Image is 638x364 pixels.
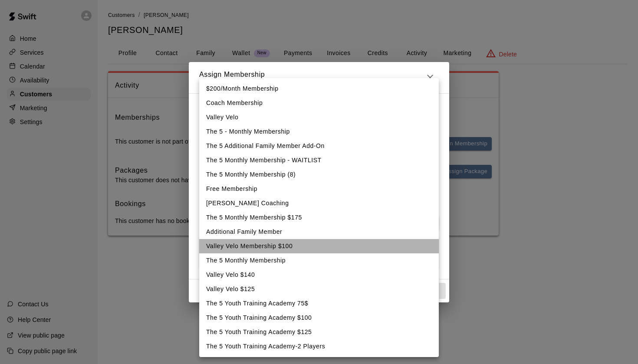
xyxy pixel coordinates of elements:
li: The 5 Monthly Membership - WAITLIST [199,153,439,167]
li: Valley Velo $140 [199,268,439,282]
li: The 5 Youth Training Academy-2 Players [199,339,439,354]
li: Valley Velo [199,110,439,125]
li: Free Membership [199,182,439,196]
li: Additional Family Member [199,225,439,239]
li: Valley Velo $125 [199,282,439,296]
li: The 5 Monthly Membership (8) [199,167,439,182]
li: [PERSON_NAME] Coaching [199,196,439,210]
li: The 5 Additional Family Member Add-On [199,139,439,153]
li: The 5 Youth Training Academy 75$ [199,296,439,311]
li: Valley Velo Membership $100 [199,239,439,253]
li: The 5 - Monthly Membership [199,125,439,139]
li: The 5 Youth Training Academy $125 [199,325,439,339]
li: The 5 Monthly Membership [199,253,439,268]
li: $200/Month Membership [199,82,439,96]
li: The 5 Youth Training Academy $100 [199,311,439,325]
li: The 5 Monthly Membership $175 [199,210,439,225]
li: Coach Membership [199,96,439,110]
